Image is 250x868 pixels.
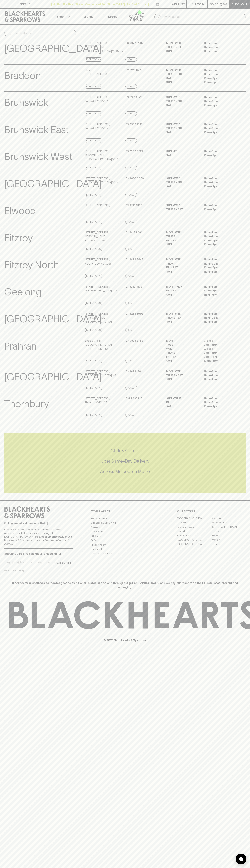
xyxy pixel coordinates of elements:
a: Terms & Conditions [91,551,159,556]
p: 10am – 9pm [204,184,236,189]
p: 11am – 8pm [204,41,236,45]
p: THURS - SAT [166,208,198,212]
input: e.g. jane@blackheartsandsparrows.com.au [7,560,55,565]
p: 11am – 8pm [204,285,236,289]
a: Call [125,166,137,170]
p: SUBSCRIBE [56,560,71,565]
a: Directions [85,274,102,278]
button: Shop [50,9,75,24]
p: 11am – 9pm [204,99,236,103]
p: It is against the law to sell or supply alcohol to, or to obtain alcohol on behalf of a person un... [4,528,73,546]
p: 03 9077 5145 [125,41,143,45]
p: SAT [166,76,198,80]
p: Subscribe to The Blackhearts Newsletter [4,552,73,556]
p: Tastings [82,14,93,19]
p: 11am – 9pm [204,401,236,405]
a: Bottle Drop FAQ's [91,516,159,521]
p: 11am – 9pm [204,262,236,266]
p: 10am – 9pm [204,130,236,134]
a: Brunswick West [177,525,211,529]
p: 0399697225 [125,396,142,401]
a: Call [125,138,137,143]
a: FAQ's [91,538,159,543]
a: Call [125,111,137,116]
p: Sat [166,405,198,409]
a: Business & Bulk Gifting [91,521,159,525]
p: 11am – 7pm [204,293,236,297]
div: Call to action block [4,433,246,493]
p: SUN [166,378,198,382]
p: [STREET_ADDRESS][PERSON_NAME] , [GEOGRAPHIC_DATA] 3055 [85,149,125,161]
a: Call [125,247,137,251]
a: Tastings [75,9,100,24]
p: SUN [166,320,198,324]
a: Call [125,220,137,224]
a: Brunswick East [211,521,246,525]
p: 11am – 9pm [204,72,236,76]
p: SUN - WED [166,95,198,99]
p: SUN - FRI [166,149,198,153]
p: Blackhearts & Sparrows acknowledges the traditional Custodians of land throughout [GEOGRAPHIC_DAT... [7,581,243,589]
p: FIND US [19,2,31,6]
p: Login [195,2,204,6]
a: Stores [100,9,125,24]
p: Wishlist [172,2,185,6]
a: Directions [85,57,102,62]
p: Braddon [4,68,41,83]
p: 10am – 8pm [204,80,236,84]
a: Fitzroy North [177,533,211,538]
p: Elwood [4,203,36,218]
a: Elwood [177,529,211,533]
p: 9am – 6pm [204,351,236,355]
a: Fitzroy [211,529,246,533]
p: 11am – 9pm [204,45,236,49]
p: 03 9380 1831 [125,122,142,126]
p: THURS - FRI [166,99,198,103]
p: SAT [166,184,198,189]
a: Braddon [211,516,246,521]
p: [STREET_ADDRESS] , Thornbury VIC 3071 [85,396,110,405]
p: SUN [166,270,198,274]
a: Call [125,84,137,89]
p: 10am – 8pm [204,243,236,247]
a: Directions [85,386,102,390]
p: SUN [166,359,198,363]
p: MON - WED [166,312,198,316]
p: 11am – 8pm [204,231,236,235]
p: Closed – [204,339,236,343]
a: Prahran [211,538,246,542]
p: 11am – 9pm [204,235,236,239]
p: SUN [166,80,198,84]
a: Directions [85,328,102,332]
p: Brunswick East [4,122,69,137]
p: WED [166,347,198,351]
p: 03 9428 1801 [125,370,142,374]
p: 11am – 9pm [204,126,236,130]
p: SAT [166,103,198,107]
a: [GEOGRAPHIC_DATA] [177,516,211,521]
p: OUR STORES [177,509,246,513]
a: Call [125,386,137,390]
h5: Across Melbourne Metro [4,468,246,474]
p: THURS - FRI [166,126,198,130]
p: MON - WED [166,41,198,45]
p: [STREET_ADDRESS][PERSON_NAME] , [GEOGRAPHIC_DATA] VIC 3067 [85,41,125,53]
p: 11am – 8pm [204,95,236,99]
p: [STREET_ADDRESS] , [85,203,110,208]
p: SUN [166,293,198,297]
a: Privacy Policy [91,543,159,547]
a: Directions [85,359,102,363]
p: $0.00 [210,2,218,6]
p: 11am – 8pm [204,378,236,382]
p: 11am – 8pm [204,203,236,208]
p: Sibling owned and run since [DATE] [4,521,73,525]
a: Careers [91,525,159,529]
p: Sun - Thur [166,396,198,401]
p: THURS [166,235,198,239]
p: MON - WED [166,258,198,262]
strong: Liquor License #32064953 [39,535,72,538]
p: 03 9415 8092 [125,231,143,235]
a: Directions [85,138,102,143]
p: SUN - WED [166,122,198,126]
h5: Click & Collect [4,448,246,454]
